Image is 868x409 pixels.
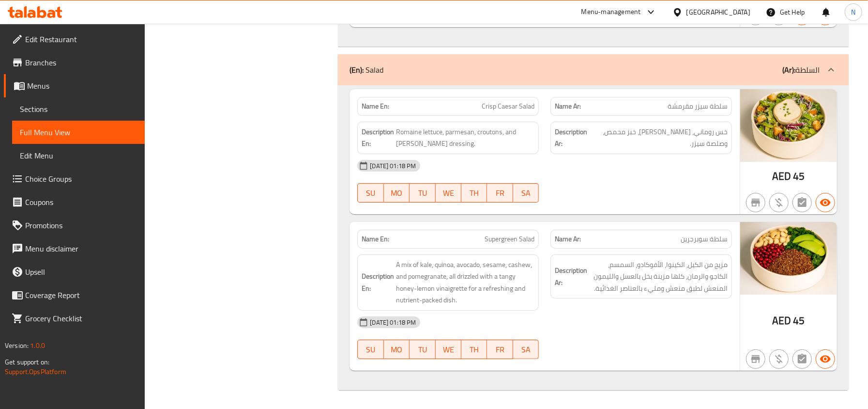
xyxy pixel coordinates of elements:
[487,183,513,203] button: FR
[20,126,137,138] span: Full Menu View
[4,260,145,283] a: Upsell
[517,186,535,200] span: SA
[5,365,66,378] a: Support.OpsPlatform
[25,220,137,231] span: Promotions
[4,283,145,307] a: Coverage Report
[555,265,587,288] strong: Description Ar:
[461,340,487,359] button: TH
[491,186,509,200] span: FR
[362,101,389,111] strong: Name En:
[772,167,791,186] span: AED
[362,270,394,294] strong: Description En:
[816,349,835,369] button: Available
[772,311,791,330] span: AED
[4,74,145,97] a: Menus
[25,33,137,45] span: Edit Restaurant
[25,196,137,208] span: Coupons
[792,193,812,212] button: Not has choices
[513,340,539,359] button: SA
[25,313,137,324] span: Grocery Checklist
[410,183,435,203] button: TU
[482,101,534,111] span: Crisp Caesar Salad
[592,126,728,150] span: خس روماني، بارميزان، خبز محمص، وصلصة سيزر.
[555,234,581,244] strong: Name Ar:
[20,103,137,115] span: Sections
[5,356,49,368] span: Get support on:
[25,289,137,301] span: Coverage Report
[350,64,383,76] p: Salad
[350,63,364,77] b: (En):
[436,183,461,203] button: WE
[440,186,457,200] span: WE
[25,57,137,68] span: Branches
[413,186,431,200] span: TU
[740,89,837,162] img: Crisp_Caesar_Salad_638905345175363811.jpg
[25,173,137,185] span: Choice Groups
[357,340,383,359] button: SU
[769,349,789,369] button: Purchased item
[686,7,750,17] div: [GEOGRAPHIC_DATA]
[487,340,513,359] button: FR
[436,340,461,359] button: WE
[413,343,431,357] span: TU
[362,343,380,357] span: SU
[740,222,837,295] img: Supergreen_Salad638905345178899121.jpg
[27,80,137,92] span: Menus
[668,101,728,111] span: سلطة سيزر مقرمشة
[681,234,728,244] span: سلطة سوبرجرين
[851,7,855,17] span: N
[769,193,789,212] button: Purchased item
[782,64,820,76] p: السلطة
[4,307,145,330] a: Grocery Checklist
[396,126,534,150] span: Romaine lettuce, parmesan, croutons, and Caesar dressing.
[384,183,410,203] button: MO
[465,186,483,200] span: TH
[491,343,509,357] span: FR
[465,343,483,357] span: TH
[793,167,805,186] span: 45
[513,183,539,203] button: SA
[12,97,145,121] a: Sections
[792,349,812,369] button: Not has choices
[362,126,394,150] strong: Description En:
[4,237,145,260] a: Menu disclaimer
[366,161,420,171] span: [DATE] 01:18 PM
[388,186,406,200] span: MO
[461,183,487,203] button: TH
[485,234,534,244] span: Supergreen Salad
[555,101,581,111] strong: Name Ar:
[410,340,435,359] button: TU
[5,339,29,352] span: Version:
[746,193,765,212] button: Not branch specific item
[4,190,145,214] a: Coupons
[357,183,383,203] button: SU
[396,259,534,306] span: A mix of kale, quinoa, avocado, sesame, cashew, and pomegranate, all drizzled with a tangy honey-...
[20,150,137,161] span: Edit Menu
[793,311,805,330] span: 45
[440,343,457,357] span: WE
[338,54,849,85] div: (En): Salad(Ar):السلطة
[746,349,765,369] button: Not branch specific item
[4,28,145,51] a: Edit Restaurant
[362,186,380,200] span: SU
[4,51,145,74] a: Branches
[12,121,145,144] a: Full Menu View
[25,243,137,254] span: Menu disclaimer
[12,144,145,167] a: Edit Menu
[4,167,145,190] a: Choice Groups
[517,343,535,357] span: SA
[555,126,589,150] strong: Description Ar:
[816,193,835,212] button: Available
[388,343,406,357] span: MO
[782,63,795,77] b: (Ar):
[581,6,641,18] div: Menu-management
[366,318,420,327] span: [DATE] 01:18 PM
[589,259,728,295] span: مزيج من الكيل، الكينوا، الأفوكادو، السمسم، الكاجو والرمان، كلها مزينة بخل بالعسل والليمون المنعش ...
[30,339,45,352] span: 1.0.0
[4,214,145,237] a: Promotions
[384,340,410,359] button: MO
[362,234,389,244] strong: Name En:
[25,266,137,278] span: Upsell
